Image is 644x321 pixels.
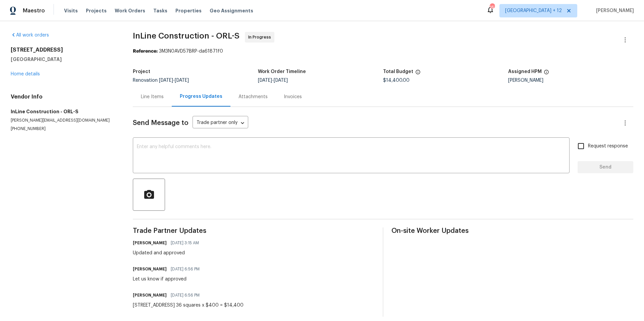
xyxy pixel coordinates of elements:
[175,7,202,14] span: Properties
[383,78,410,83] span: $14,400.00
[133,49,158,54] b: Reference:
[153,8,167,13] span: Tasks
[133,302,244,309] div: [STREET_ADDRESS] 36 squares x $400 = $14,400
[238,93,268,100] div: Attachments
[391,228,633,234] span: On-site Worker Updates
[133,120,189,126] span: Send Message to
[508,78,633,83] div: [PERSON_NAME]
[383,69,413,74] h5: Total Budget
[593,7,634,14] span: [PERSON_NAME]
[86,7,107,14] span: Projects
[258,69,306,74] h5: Work Order Timeline
[133,48,633,55] div: 3M3N0AVD57BRP-da61871f0
[133,228,375,234] span: Trade Partner Updates
[588,143,628,150] span: Request response
[415,69,421,78] span: The total cost of line items that have been proposed by Opendoor. This sum includes line items th...
[11,126,117,132] p: [PHONE_NUMBER]
[115,7,145,14] span: Work Orders
[258,78,272,83] span: [DATE]
[193,118,248,129] div: Trade partner only
[133,266,167,272] h6: [PERSON_NAME]
[11,56,117,63] h5: [GEOGRAPHIC_DATA]
[159,78,189,83] span: -
[11,72,40,76] a: Home details
[508,69,542,74] h5: Assigned HPM
[248,34,274,41] span: In Progress
[175,78,189,83] span: [DATE]
[11,93,117,100] h4: Vendor Info
[133,250,203,256] div: Updated and approved
[274,78,288,83] span: [DATE]
[180,93,222,100] div: Progress Updates
[11,47,117,53] h2: [STREET_ADDRESS]
[133,78,189,83] span: Renovation
[133,276,204,282] div: Let us know if approved
[171,292,200,299] span: [DATE] 6:56 PM
[11,108,117,115] h5: InLine Construction - ORL-S
[171,266,200,272] span: [DATE] 6:56 PM
[23,7,45,14] span: Maestro
[141,93,164,100] div: Line Items
[505,7,562,14] span: [GEOGRAPHIC_DATA] + 12
[64,7,78,14] span: Visits
[210,7,253,14] span: Geo Assignments
[258,78,288,83] span: -
[284,93,302,100] div: Invoices
[544,69,549,78] span: The hpm assigned to this work order.
[159,78,173,83] span: [DATE]
[490,4,494,11] div: 163
[11,33,49,38] a: All work orders
[133,292,167,299] h6: [PERSON_NAME]
[133,32,239,40] span: InLine Construction - ORL-S
[133,240,167,246] h6: [PERSON_NAME]
[171,240,199,246] span: [DATE] 3:15 AM
[11,118,117,123] p: [PERSON_NAME][EMAIL_ADDRESS][DOMAIN_NAME]
[133,69,150,74] h5: Project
